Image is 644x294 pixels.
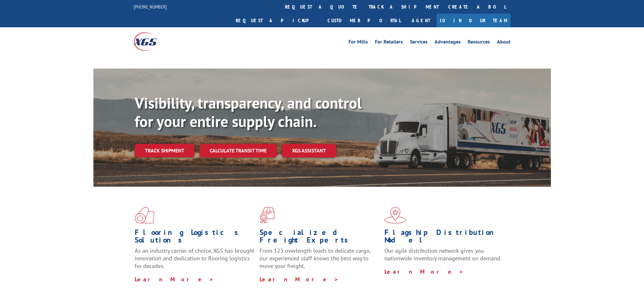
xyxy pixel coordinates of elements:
a: Customer Portal [323,14,405,27]
a: XGS ASSISTANT [282,144,336,157]
img: xgs-icon-focused-on-flooring-red [260,207,275,224]
h1: Specialized Freight Experts [260,229,380,247]
h1: Flooring Logistics Solutions [135,229,255,247]
img: xgs-icon-total-supply-chain-intelligence-red [135,207,154,224]
a: Learn More > [135,276,214,283]
a: Learn More > [384,268,464,275]
a: Agent [405,14,437,27]
a: Advantages [435,39,461,46]
span: As an industry carrier of choice, XGS has brought innovation and dedication to flooring logistics... [135,247,254,270]
a: Resources [468,39,490,46]
b: Visibility, transparency, and control for your entire supply chain. [135,93,362,131]
a: Join Our Team [437,14,511,27]
a: For Mills [349,39,368,46]
a: Request a pickup [231,14,323,27]
a: Calculate transit time [200,144,277,157]
a: [PHONE_NUMBER] [134,3,167,10]
a: Learn More > [260,276,339,283]
a: Track shipment [135,144,194,157]
img: xgs-icon-flagship-distribution-model-red [384,207,406,224]
p: From 123 overlength loads to delicate cargo, our experienced staff knows the best way to move you... [260,247,380,275]
h1: Flagship Distribution Model [384,229,505,247]
span: Our agile distribution network gives you nationwide inventory management on demand. [384,247,501,262]
a: Services [410,39,428,46]
a: For Retailers [375,39,403,46]
a: About [497,39,511,46]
